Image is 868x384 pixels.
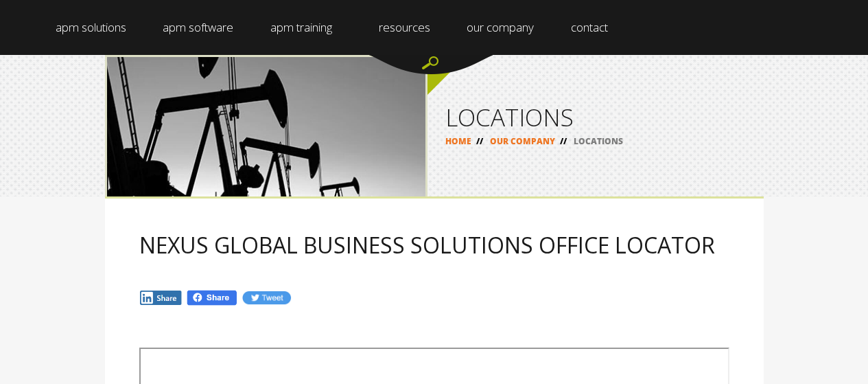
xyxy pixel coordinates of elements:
[445,135,471,147] a: HOME
[445,105,746,129] h1: LOCATIONS
[555,135,572,147] span: //
[186,289,238,306] img: Fb.png
[139,233,729,257] h2: NEXUS GLOBAL BUSINESS SOLUTIONS OFFICE LOCATOR
[139,290,183,306] img: In.jpg
[471,135,488,147] span: //
[490,135,555,147] a: OUR COMPANY
[242,290,291,306] img: Tw.jpg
